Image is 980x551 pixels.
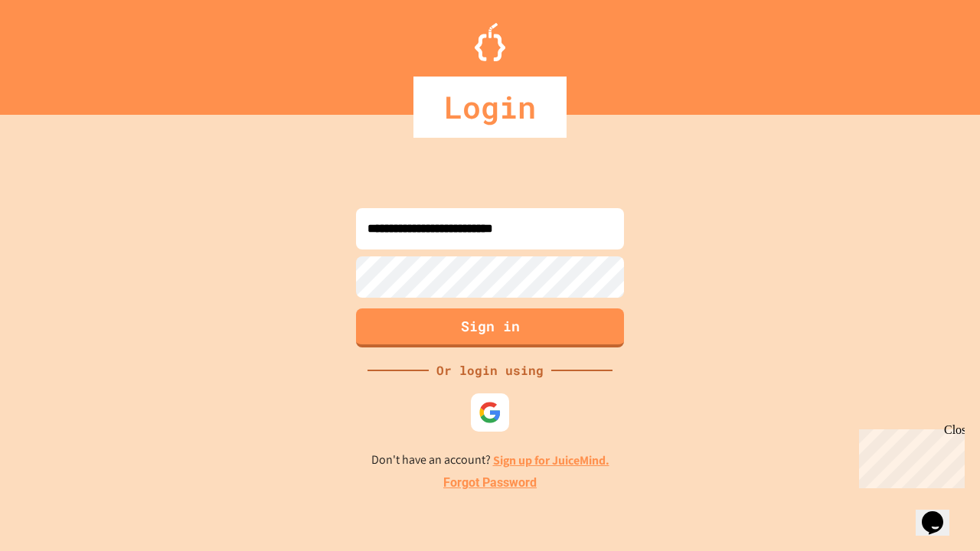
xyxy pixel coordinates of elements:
[443,474,537,492] a: Forgot Password
[413,77,567,138] div: Login
[356,308,624,347] button: Sign in
[916,490,965,536] iframe: chat widget
[475,23,505,61] img: Logo.svg
[493,452,609,468] a: Sign up for JuiceMind.
[429,361,551,380] div: Or login using
[479,401,501,424] img: google-icon.svg
[371,451,609,470] p: Don't have an account?
[6,6,106,97] div: Chat with us now!Close
[853,423,965,488] iframe: chat widget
